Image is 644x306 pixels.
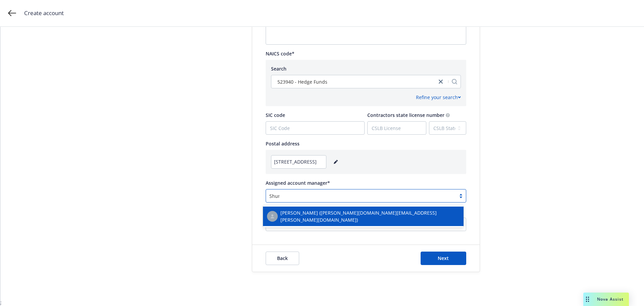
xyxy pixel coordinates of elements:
span: 523940 - Hedge Funds [277,78,327,85]
span: [PERSON_NAME] ([PERSON_NAME][DOMAIN_NAME][EMAIL_ADDRESS][PERSON_NAME][DOMAIN_NAME]) [280,209,460,223]
button: Next [421,252,466,265]
div: Drag to move [583,293,592,306]
span: NAICS code* [266,50,294,57]
textarea: Enter business description [266,11,466,45]
input: SIC Code [266,122,364,134]
a: editPencil [332,158,340,166]
span: Search [271,65,286,72]
div: Refine your search [416,94,461,101]
span: Next [438,255,449,261]
span: Assigned account manager* [266,180,330,186]
a: close [437,78,445,86]
button: Back [266,252,299,265]
span: Contractors state license number [367,112,444,118]
span: SIC code [266,112,285,118]
span: Back [277,255,288,261]
input: CSLB License [368,122,426,134]
span: Nova Assist [597,296,624,302]
span: Create account [24,9,64,17]
button: Nova Assist [583,293,629,306]
span: 523940 - Hedge Funds [275,78,433,85]
span: [STREET_ADDRESS] [274,158,317,165]
span: Postal address [266,140,300,147]
div: ; [0,27,644,306]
